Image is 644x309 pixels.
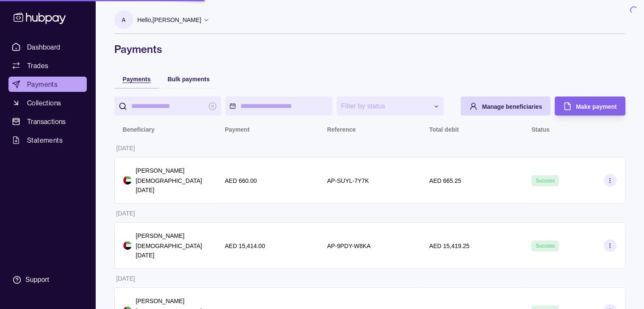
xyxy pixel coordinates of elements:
[327,243,370,249] p: AP-9PDY-W8KA
[8,95,87,110] a: Collections
[123,76,151,83] span: Payments
[8,132,87,148] a: Statements
[138,15,202,25] p: Hello, [PERSON_NAME]
[461,97,550,116] button: Manage beneficiaries
[123,176,132,185] img: ae
[225,243,265,249] p: AED 15,414.00
[27,79,58,89] span: Payments
[168,76,210,83] span: Bulk payments
[536,243,555,249] span: Success
[27,61,48,71] span: Trades
[429,243,470,249] p: AED 15,419.25
[327,177,369,184] p: AP-SUYL-7Y7K
[136,241,208,260] p: [DEMOGRAPHIC_DATA] [DATE]
[136,296,208,306] p: [PERSON_NAME]
[116,275,135,282] p: [DATE]
[116,210,135,217] p: [DATE]
[8,58,87,73] a: Trades
[123,241,132,250] img: ae
[136,166,208,175] p: [PERSON_NAME]
[27,42,61,52] span: Dashboard
[8,39,87,55] a: Dashboard
[536,178,555,184] span: Success
[25,275,49,284] div: Support
[131,97,205,116] input: search
[27,116,66,127] span: Transactions
[429,126,459,133] p: Total debit
[8,271,87,289] a: Support
[116,145,135,152] p: [DATE]
[8,77,87,92] a: Payments
[225,126,249,133] p: Payment
[482,103,542,110] span: Manage beneficiaries
[555,97,625,116] button: Make payment
[429,177,462,184] p: AED 665.25
[531,126,550,133] p: Status
[27,135,63,145] span: Statements
[576,103,616,110] span: Make payment
[27,98,61,108] span: Collections
[327,126,356,133] p: Reference
[8,114,87,129] a: Transactions
[123,126,155,133] p: Beneficiary
[136,231,208,240] p: [PERSON_NAME]
[225,177,257,184] p: AED 660.00
[136,176,208,195] p: [DEMOGRAPHIC_DATA] [DATE]
[114,42,625,56] h1: Payments
[122,15,125,25] p: A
